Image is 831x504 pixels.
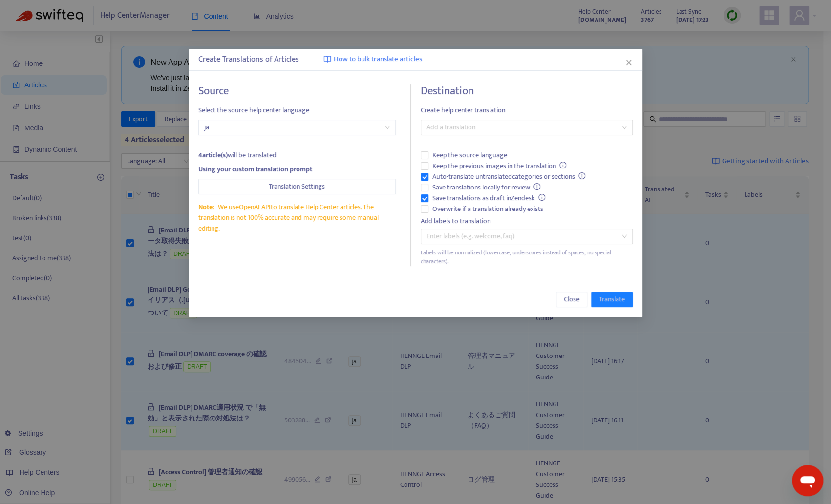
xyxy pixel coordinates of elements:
span: Keep the source language [428,150,511,161]
span: Translation Settings [269,181,325,192]
span: Save translations as draft in Zendesk [428,193,550,204]
button: Close [556,292,587,307]
div: Labels will be normalized (lowercase, underscores instead of spaces, no special characters). [421,248,633,267]
div: Using your custom translation prompt [198,164,396,175]
span: Save translations locally for review [428,182,545,193]
span: info-circle [578,172,585,179]
span: Auto-translate untranslated categories or sections [428,171,590,182]
button: Translate [591,292,633,307]
div: will be translated [198,150,396,161]
span: How to bulk translate articles [334,54,422,65]
a: How to bulk translate articles [323,54,422,65]
div: Add labels to translation [421,216,633,227]
strong: 4 article(s) [198,149,228,161]
span: info-circle [559,162,566,168]
h4: Source [198,84,396,98]
span: Create help center translation [421,105,633,116]
span: ja [204,120,390,135]
span: Close [564,294,579,305]
span: Select the source help center language [198,105,396,116]
span: info-circle [533,183,540,190]
span: Overwrite if a translation already exists [428,204,547,214]
span: close [625,59,633,66]
h4: Destination [421,84,633,98]
a: OpenAI API [239,201,271,212]
div: Create Translations of Articles [198,54,633,65]
span: info-circle [538,194,545,201]
img: image-link [323,55,331,63]
button: Translation Settings [198,179,396,194]
button: Close [623,57,634,68]
span: Keep the previous images in the translation [428,161,571,171]
span: Note: [198,201,214,212]
iframe: メッセージングウィンドウを開くボタン [792,465,823,496]
div: We use to translate Help Center articles. The translation is not 100% accurate and may require so... [198,202,396,234]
